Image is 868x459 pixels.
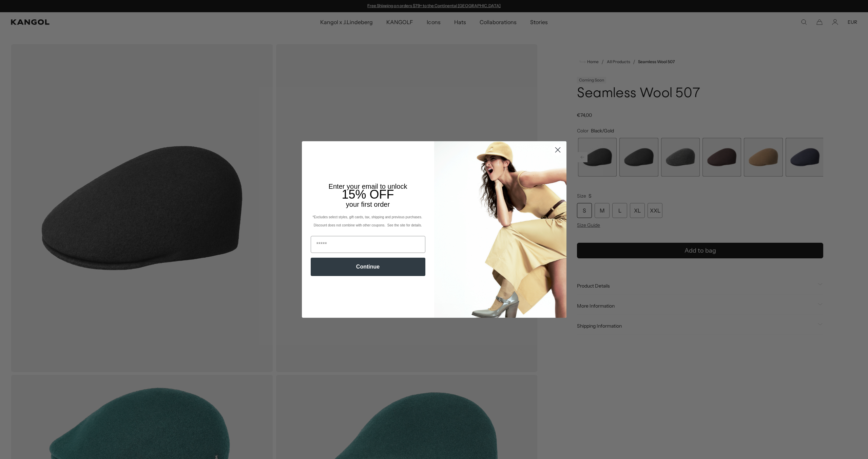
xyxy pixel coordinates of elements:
[434,141,566,318] img: 93be19ad-e773-4382-80b9-c9d740c9197f.jpeg
[552,144,564,156] button: Close dialog
[342,187,394,201] span: 15% OFF
[312,215,423,227] span: *Excludes select styles, gift cards, tax, shipping and previous purchases. Discount does not comb...
[329,183,407,190] span: Enter your email to unlock
[311,236,425,253] input: Email
[311,258,425,276] button: Continue
[346,201,390,208] span: your first order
